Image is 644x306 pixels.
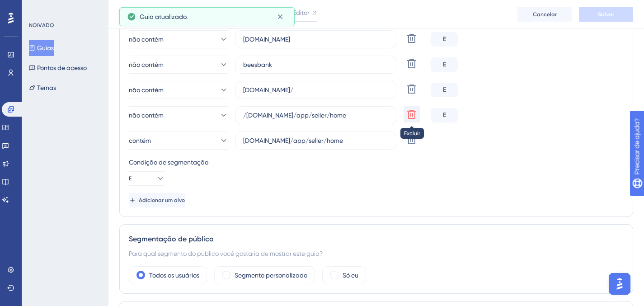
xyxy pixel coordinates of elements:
[139,197,185,203] font: Adicionar um alvo
[598,11,614,18] font: Salvar
[129,112,164,119] font: não contém
[129,137,151,144] font: contém
[517,7,572,22] button: Cancelar
[129,159,208,166] font: Condição de segmentação
[129,81,228,99] button: não contém
[243,136,389,146] input: seusite.com/caminho
[29,22,54,28] font: NOIVADO
[129,36,164,43] font: não contém
[37,44,54,52] font: Guias
[129,132,228,150] button: contém
[343,272,358,279] font: Só eu
[129,171,165,186] button: E
[129,175,132,182] font: E
[443,86,446,94] font: E
[37,84,56,91] font: Temas
[29,60,87,76] button: Pontos de acesso
[29,80,56,96] button: Temas
[443,111,446,119] font: E
[129,30,228,48] button: não contém
[243,110,389,120] input: seusite.com/caminho
[293,9,310,16] font: Editor
[606,270,633,297] iframe: Iniciador do Assistente de IA do UserGuiding
[129,86,164,94] font: não contém
[533,11,557,18] font: Cancelar
[579,7,633,22] button: Salvar
[443,61,446,68] font: E
[140,13,188,20] font: Guia atualizado.
[243,85,389,95] input: seusite.com/caminho
[243,34,389,44] input: seusite.com/caminho
[21,4,78,11] font: Precisar de ajuda?
[129,235,214,243] font: Segmentação de público
[129,106,228,124] button: não contém
[37,64,87,71] font: Pontos de acesso
[235,272,307,279] font: Segmento personalizado
[129,250,323,257] font: Para qual segmento do público você gostaria de mostrar este guia?
[443,35,446,43] font: E
[129,193,185,207] button: Adicionar um alvo
[129,56,228,74] button: não contém
[243,60,389,70] input: seusite.com/caminho
[149,272,199,279] font: Todos os usuários
[29,40,54,56] button: Guias
[129,61,164,68] font: não contém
